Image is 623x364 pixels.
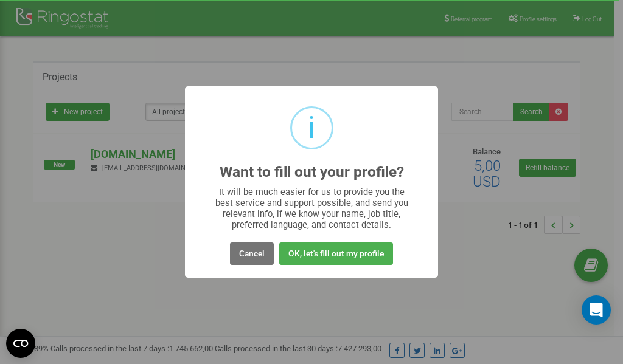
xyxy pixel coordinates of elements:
button: Cancel [230,242,274,265]
div: It will be much easier for us to provide you the best service and support possible, and send you ... [209,187,414,230]
button: Open CMP widget [6,329,35,358]
h2: Want to fill out your profile? [220,164,404,180]
button: OK, let's fill out my profile [279,242,393,265]
div: i [308,108,315,148]
div: Open Intercom Messenger [582,295,611,325]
